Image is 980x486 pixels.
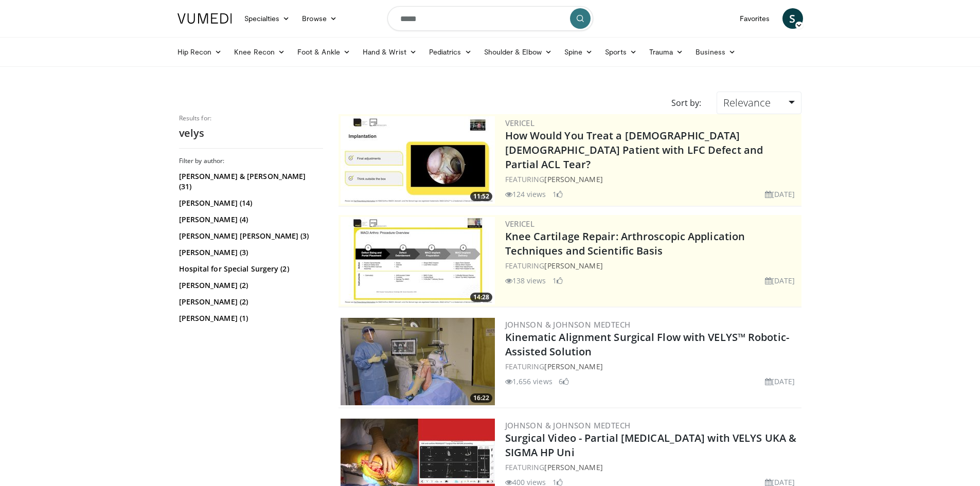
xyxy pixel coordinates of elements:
a: [PERSON_NAME] [544,261,602,271]
div: Sort by: [664,92,709,114]
a: [PERSON_NAME] (3) [179,247,320,258]
a: [PERSON_NAME] (2) [179,297,320,307]
a: Browse [296,8,343,29]
h3: Filter by author: [179,157,323,165]
a: Vericel [505,118,535,128]
a: [PERSON_NAME] [544,174,602,184]
a: [PERSON_NAME] [PERSON_NAME] (3) [179,231,320,241]
a: [PERSON_NAME] [544,362,602,371]
a: [PERSON_NAME] (2) [179,280,320,291]
a: 14:28 [341,217,495,304]
a: Favorites [734,8,776,29]
p: Results for: [179,114,323,122]
a: S [782,8,803,29]
li: 124 views [505,189,546,200]
img: 22b3d5e8-ada8-4647-84b0-4312b2f66353.300x170_q85_crop-smart_upscale.jpg [341,318,495,405]
a: [PERSON_NAME] [544,462,602,472]
a: Relevance [717,92,801,114]
div: FEATURING [505,260,799,271]
a: Kinematic Alignment Surgical Flow with VELYS™ Robotic-Assisted Solution [505,330,789,358]
span: 16:22 [470,393,492,403]
a: Trauma [643,42,690,62]
div: FEATURING [505,361,799,372]
li: [DATE] [765,189,795,200]
a: 16:22 [341,318,495,405]
a: Knee Recon [228,42,291,62]
a: How Would You Treat a [DEMOGRAPHIC_DATA] [DEMOGRAPHIC_DATA] Patient with LFC Defect and Partial A... [505,129,763,171]
a: [PERSON_NAME] (4) [179,214,320,225]
a: Spine [558,42,599,62]
a: [PERSON_NAME] (1) [179,313,320,323]
a: Knee Cartilage Repair: Arthroscopic Application Techniques and Scientific Basis [505,229,745,258]
a: Foot & Ankle [291,42,357,62]
a: Shoulder & Elbow [478,42,558,62]
a: Specialties [238,8,296,29]
li: 138 views [505,275,546,286]
span: 11:52 [470,192,492,201]
li: 1 [553,275,563,286]
a: Johnson & Johnson MedTech [505,319,631,330]
a: 11:52 [341,116,495,204]
div: FEATURING [505,462,799,473]
li: 1,656 views [505,376,553,387]
input: Search topics, interventions [387,6,593,31]
a: Hand & Wrist [357,42,423,62]
a: Business [689,42,742,62]
a: Surgical Video - Partial [MEDICAL_DATA] with VELYS UKA & SIGMA HP Uni [505,431,797,459]
li: 1 [553,189,563,200]
span: 14:28 [470,293,492,302]
a: Sports [599,42,643,62]
a: Johnson & Johnson MedTech [505,420,631,430]
img: 2444198d-1b18-4a77-bb67-3e21827492e5.300x170_q85_crop-smart_upscale.jpg [341,217,495,304]
li: 6 [559,376,569,387]
li: [DATE] [765,376,795,387]
a: Vericel [505,219,535,229]
a: [PERSON_NAME] (14) [179,198,320,208]
li: [DATE] [765,275,795,286]
h2: velys [179,127,323,140]
a: [PERSON_NAME] & [PERSON_NAME] (31) [179,171,320,192]
span: Relevance [723,96,771,110]
a: Pediatrics [423,42,478,62]
a: Hip Recon [171,42,228,62]
a: Hospital for Special Surgery (2) [179,264,320,274]
img: VuMedi Logo [177,13,232,24]
div: FEATURING [505,174,799,185]
img: 62f325f7-467e-4e39-9fa8-a2cb7d050ecd.300x170_q85_crop-smart_upscale.jpg [341,116,495,204]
